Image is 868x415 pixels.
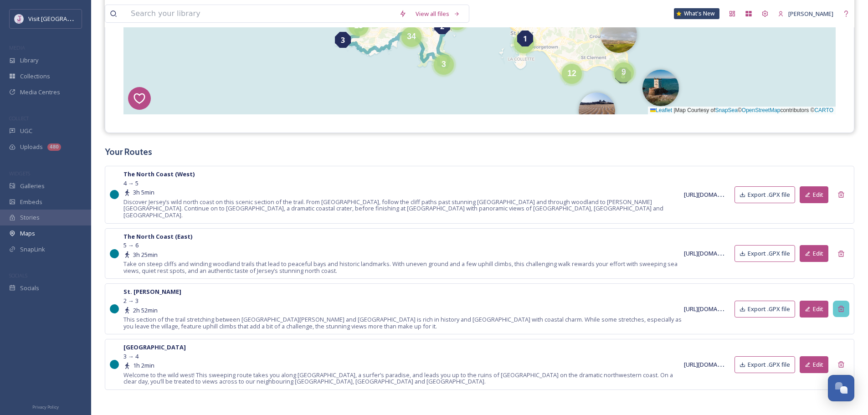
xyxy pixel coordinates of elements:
button: Edit [800,301,828,318]
span: Privacy Policy [32,404,59,410]
div: 15 [349,16,369,36]
h3: Your Routes [105,147,854,157]
div: 43 [514,33,534,53]
strong: St. [PERSON_NAME] [123,287,181,296]
span: 3 [442,60,446,69]
button: Export .GPX file [734,356,795,373]
button: Export .GPX file [734,186,795,203]
div: 9 [614,62,634,82]
span: Discover Jersey’s wild north coast on this scenic section of the trail. From [GEOGRAPHIC_DATA], f... [123,199,684,219]
span: Collections [20,73,50,80]
span: Media Centres [20,89,60,96]
span: [PERSON_NAME] [788,10,833,18]
img: Marker [601,16,637,53]
img: Marker [642,70,679,106]
strong: [GEOGRAPHIC_DATA] [123,343,186,351]
span: 2 → 3 [123,297,139,304]
div: 480 [47,143,61,151]
div: 34 [401,27,421,47]
span: Library [20,57,38,64]
img: Events-Jersey-Logo.png [15,15,24,24]
div: 39 [447,10,467,30]
span: 1h 2min [133,362,154,369]
span: Take on steep cliffs and winding woodland trails that lead to peaceful bays and historic landmark... [123,261,684,274]
span: Welcome to the wild west! This sweeping route takes you along [GEOGRAPHIC_DATA], a surfer’s parad... [123,372,684,385]
strong: The North Coast (East) [123,232,192,241]
a: OpenStreetMap [742,107,781,113]
button: Edit [800,186,828,203]
a: Leaflet [650,107,672,113]
a: View all files [411,6,464,22]
span: 2h 52min [133,307,158,314]
button: Edit [800,245,828,262]
a: What's New [674,8,719,19]
span: 3 → 4 [123,353,139,360]
a: CARTO [814,107,833,113]
span: 34 [407,32,416,41]
span: 1 [523,33,527,44]
button: Edit [800,356,828,373]
span: SnapLink [20,246,45,253]
div: Map Courtesy of © contributors © [648,107,836,114]
span: 12 [567,69,576,78]
span: 5 → 6 [123,242,139,249]
span: 3h 25min [133,251,158,258]
a: SnapSea [715,107,738,113]
span: 9 [621,67,626,77]
strong: The North Coast (West) [123,170,195,178]
div: 3 [434,55,454,75]
a: [URL][DOMAIN_NAME] [684,249,743,257]
img: Marker [579,92,615,129]
button: Open Chat [828,375,854,401]
div: 1 [517,31,533,46]
a: Privacy Policy [32,402,59,410]
span: This section of the trail stretching between [GEOGRAPHIC_DATA][PERSON_NAME] and [GEOGRAPHIC_DATA]... [123,316,684,329]
span: Embeds [20,199,42,205]
span: Socials [20,285,39,292]
span: WIDGETS [9,170,30,177]
span: Stories [20,214,40,221]
span: | [673,107,675,113]
a: [URL][DOMAIN_NAME] [684,190,743,199]
span: Uploads [20,143,43,150]
span: SOCIALS [9,272,27,279]
input: Search your library [126,5,395,22]
a: [URL][DOMAIN_NAME] [684,360,743,369]
span: 4 → 5 [123,180,139,187]
button: Export .GPX file [734,245,795,262]
div: 3 [335,32,351,48]
span: Visit [GEOGRAPHIC_DATA] [28,14,99,23]
span: COLLECT [9,115,29,122]
span: 3h 5min [133,189,154,196]
span: UGC [20,128,32,134]
span: MEDIA [9,44,25,51]
span: Galleries [20,183,45,190]
span: 3 [341,35,345,46]
div: 12 [562,64,582,84]
button: Export .GPX file [734,301,795,318]
a: [PERSON_NAME] [773,6,838,22]
span: Maps [20,230,35,237]
a: [URL][DOMAIN_NAME] [684,304,743,313]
